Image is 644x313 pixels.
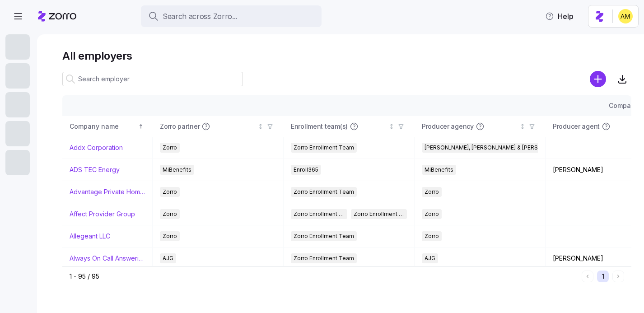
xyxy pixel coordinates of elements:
span: Zorro [163,231,177,241]
span: Enroll365 [294,165,318,175]
span: AJG [163,253,173,263]
span: Zorro [425,209,439,219]
th: Producer agencyNot sorted [415,116,546,137]
span: Zorro Enrollment Team [294,143,354,153]
span: [PERSON_NAME], [PERSON_NAME] & [PERSON_NAME] [425,143,566,153]
button: Search across Zorro... [141,5,322,27]
span: Zorro Enrollment Team [294,231,354,241]
h1: All employers [62,49,631,63]
span: Search across Zorro... [163,11,237,22]
span: Zorro [163,209,177,219]
button: 1 [597,271,609,282]
a: ADS TEC Energy [70,165,120,174]
a: Advantage Private Home Care [70,187,145,196]
span: MiBenefits [425,165,453,175]
span: Zorro Enrollment Team [294,209,345,219]
button: Previous page [582,271,593,282]
div: Not sorted [519,123,526,130]
a: Allegeant LLC [70,232,110,241]
span: Zorro [425,187,439,197]
span: Zorro [163,143,177,153]
span: Enrollment team(s) [291,122,348,131]
span: Zorro [425,231,439,241]
span: Zorro [163,187,177,197]
div: Not sorted [388,123,395,130]
span: AJG [425,253,435,263]
input: Search employer [62,72,243,86]
img: dfaaf2f2725e97d5ef9e82b99e83f4d7 [618,9,633,23]
span: Zorro partner [160,122,200,131]
span: Zorro Enrollment Experts [354,209,405,219]
span: Zorro Enrollment Team [294,253,354,263]
span: Help [545,11,574,22]
th: Enrollment team(s)Not sorted [284,116,415,137]
div: Not sorted [257,123,264,130]
span: Producer agent [553,122,600,131]
button: Help [538,7,581,25]
button: Next page [612,271,624,282]
span: MiBenefits [163,165,191,175]
div: Company name [70,121,136,131]
a: Addx Corporation [70,143,123,152]
span: Producer agency [422,122,474,131]
th: Zorro partnerNot sorted [153,116,284,137]
a: Affect Provider Group [70,210,135,219]
div: 1 - 95 / 95 [70,272,578,281]
a: Always On Call Answering Service [70,254,145,263]
span: Zorro Enrollment Team [294,187,354,197]
th: Company nameSorted ascending [62,116,153,137]
div: Sorted ascending [138,123,144,130]
svg: add icon [590,71,606,87]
